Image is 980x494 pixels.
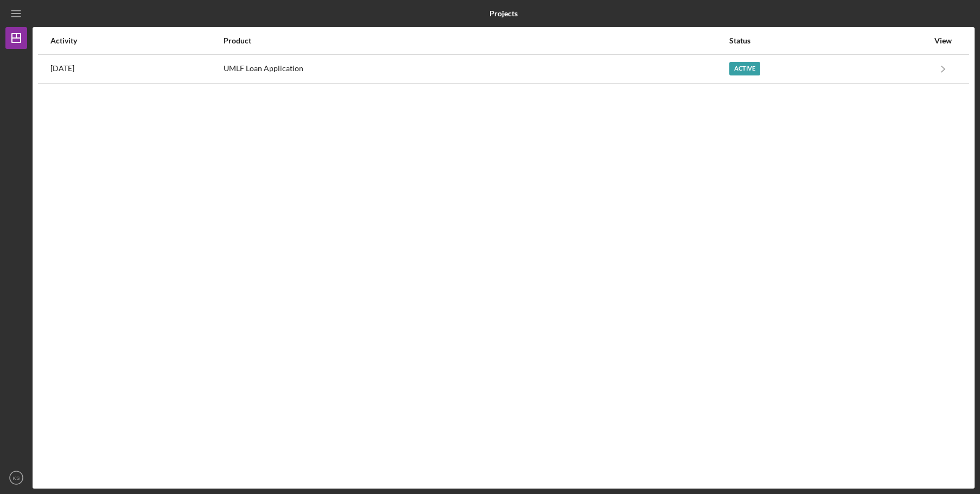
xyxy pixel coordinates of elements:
[930,36,957,45] div: View
[224,36,728,45] div: Product
[729,62,760,75] div: Active
[489,9,518,18] b: Projects
[50,64,74,73] time: 2025-03-05 23:45
[5,467,27,489] button: KS
[224,55,728,83] div: UMLF Loan Application
[729,36,928,45] div: Status
[13,475,20,481] text: KS
[50,36,222,45] div: Activity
